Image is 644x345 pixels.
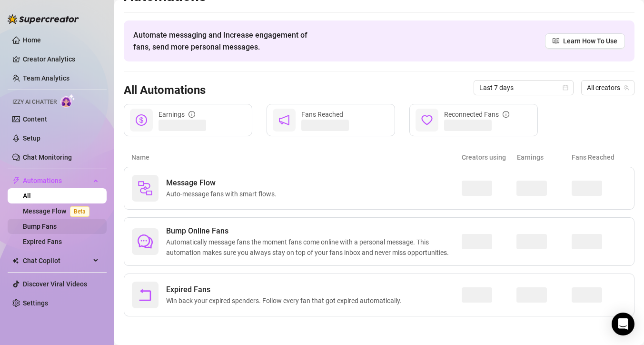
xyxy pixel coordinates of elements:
[503,111,509,118] span: info-circle
[23,223,57,230] a: Bump Fans
[278,114,290,126] span: notification
[23,299,48,307] a: Settings
[545,33,625,49] a: Learn How To Use
[462,152,517,162] article: Creators using
[23,134,40,142] a: Setup
[624,85,629,91] span: team
[563,85,568,91] span: calendar
[23,36,41,44] a: Home
[131,152,462,162] article: Name
[166,189,280,199] span: Auto-message fans with smart flows.
[301,111,343,118] span: Fans Reached
[23,253,90,268] span: Chat Copilot
[23,153,72,161] a: Chat Monitoring
[553,38,559,44] span: read
[136,114,147,126] span: dollar
[60,94,75,108] img: AI Chatter
[138,181,153,196] img: svg%3e
[421,114,433,126] span: heart
[444,109,509,120] div: Reconnected Fans
[12,177,20,184] span: thunderbolt
[23,207,93,215] a: Message FlowBeta
[8,14,79,24] img: logo-BBDzfeDw.svg
[166,225,462,237] span: Bump Online Fans
[12,257,19,264] img: Chat Copilot
[166,295,406,306] span: Win back your expired spenders. Follow every fan that got expired automatically.
[23,238,62,245] a: Expired Fans
[23,115,47,123] a: Content
[166,284,406,295] span: Expired Fans
[23,173,90,188] span: Automations
[23,192,31,200] a: All
[23,51,99,67] a: Creator Analytics
[479,81,568,95] span: Last 7 days
[572,152,627,162] article: Fans Reached
[563,36,617,46] span: Learn How To Use
[166,237,462,258] span: Automatically message fans the moment fans come online with a personal message. This automation m...
[12,98,57,107] span: Izzy AI Chatter
[188,111,195,118] span: info-circle
[138,234,153,249] span: comment
[124,83,206,98] h3: All Automations
[138,287,153,303] span: rollback
[587,81,629,95] span: All creators
[70,206,89,217] span: Beta
[23,74,69,82] a: Team Analytics
[166,177,280,189] span: Message Flow
[517,152,572,162] article: Earnings
[133,29,317,53] span: Automate messaging and Increase engagement of fans, send more personal messages.
[23,280,87,288] a: Discover Viral Videos
[159,109,195,120] div: Earnings
[612,313,634,335] div: Open Intercom Messenger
